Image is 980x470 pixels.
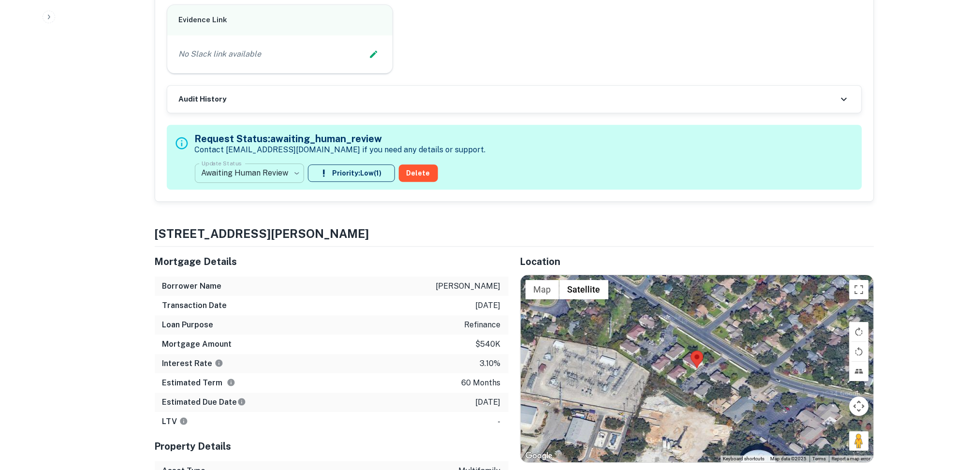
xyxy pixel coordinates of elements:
h6: Evidence Link [179,15,381,26]
svg: Term is based on a standard schedule for this type of loan. [227,378,235,387]
p: 60 months [462,377,501,389]
button: Keyboard shortcuts [723,455,765,462]
h6: Estimated Due Date [162,397,246,408]
img: Google [523,450,555,462]
svg: The interest rates displayed on the website are for informational purposes only and may be report... [215,359,223,367]
label: Update Status [202,159,242,167]
p: - [498,416,501,427]
p: [PERSON_NAME] [436,280,501,292]
button: Map camera controls [849,397,869,416]
h6: Loan Purpose [162,319,214,331]
svg: Estimate is based on a standard schedule for this type of loan. [237,397,246,406]
button: Delete [399,164,438,182]
h4: [STREET_ADDRESS][PERSON_NAME] [155,225,874,242]
button: Rotate map clockwise [849,322,869,341]
svg: LTVs displayed on the website are for informational purposes only and may be reported incorrectly... [179,417,188,426]
p: [DATE] [476,397,501,408]
h5: Request Status: awaiting_human_review [195,132,486,146]
h6: LTV [162,416,188,427]
a: Report a map error [832,456,871,461]
p: 3.10% [480,358,501,369]
button: Edit Slack Link [366,47,381,61]
h5: Location [520,254,874,269]
h6: Estimated Term [162,377,235,389]
iframe: Chat Widget [932,393,980,439]
h6: Audit History [179,94,227,105]
button: Priority:Low(1) [308,164,395,182]
h6: Mortgage Amount [162,338,232,350]
h6: Borrower Name [162,280,222,292]
p: [DATE] [476,300,501,311]
p: Contact [EMAIL_ADDRESS][DOMAIN_NAME] if you need any details or support. [195,144,486,156]
h5: Property Details [155,439,509,454]
button: Tilt map [849,362,869,381]
button: Toggle fullscreen view [849,280,869,299]
h6: Transaction Date [162,300,227,311]
h6: Interest Rate [162,358,223,369]
h5: Mortgage Details [155,254,509,269]
button: Rotate map counterclockwise [849,342,869,361]
a: Open this area in Google Maps (opens a new window) [523,450,555,462]
p: No Slack link available [179,48,262,60]
div: Awaiting Human Review [195,160,304,187]
p: $540k [476,338,501,350]
p: refinance [465,319,501,331]
button: Drag Pegman onto the map to open Street View [849,431,869,451]
span: Map data ©2025 [771,456,807,461]
button: Show street map [526,280,559,299]
a: Terms (opens in new tab) [813,456,826,461]
button: Show satellite imagery [559,280,609,299]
